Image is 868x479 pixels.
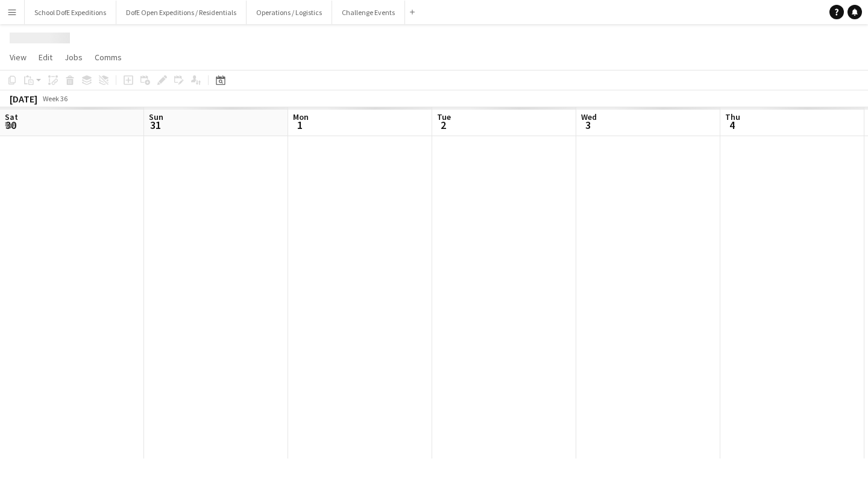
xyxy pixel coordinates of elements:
[34,49,57,65] a: Edit
[95,52,122,63] span: Comms
[5,111,18,122] span: Sat
[291,118,309,132] span: 1
[60,49,87,65] a: Jobs
[10,93,37,105] div: [DATE]
[5,49,31,65] a: View
[116,1,247,24] button: DofE Open Expeditions / Residentials
[3,118,18,132] span: 30
[64,52,83,63] span: Jobs
[149,111,163,122] span: Sun
[725,111,740,122] span: Thu
[39,52,52,63] span: Edit
[25,1,116,24] button: School DofE Expeditions
[581,111,597,122] span: Wed
[435,118,451,132] span: 2
[579,118,597,132] span: 3
[247,1,332,24] button: Operations / Logistics
[10,52,27,63] span: View
[90,49,127,65] a: Comms
[437,111,451,122] span: Tue
[332,1,405,24] button: Challenge Events
[723,118,740,132] span: 4
[147,118,163,132] span: 31
[293,111,309,122] span: Mon
[40,94,70,103] span: Week 36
